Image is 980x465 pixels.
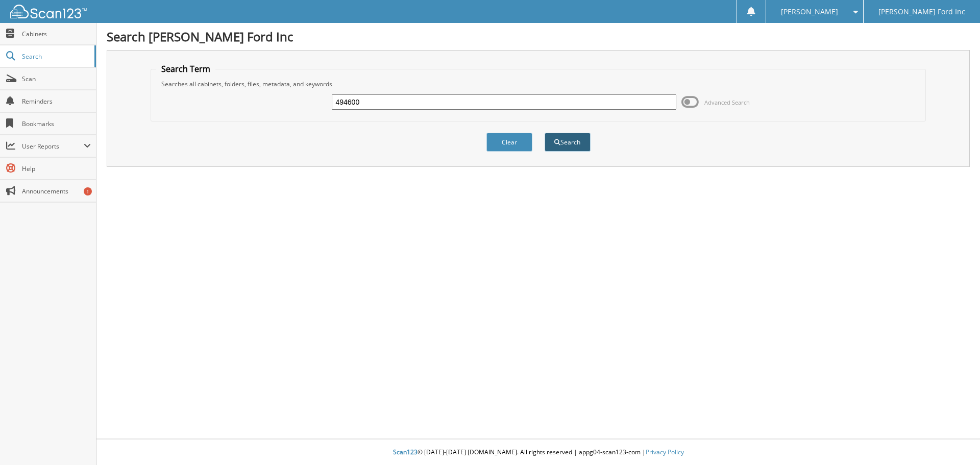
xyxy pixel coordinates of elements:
[781,9,838,15] span: [PERSON_NAME]
[107,28,970,45] h1: Search [PERSON_NAME] Ford Inc
[22,119,91,128] span: Bookmarks
[156,80,921,88] div: Searches all cabinets, folders, files, metadata, and keywords
[393,448,418,456] span: Scan123
[486,133,532,152] button: Clear
[22,164,91,173] span: Help
[84,187,92,195] div: 1
[10,5,87,18] img: scan123-logo-white.svg
[22,52,89,61] span: Search
[878,9,965,15] span: [PERSON_NAME] Ford Inc
[22,75,91,83] span: Scan
[22,97,91,106] span: Reminders
[545,133,591,152] button: Search
[704,99,750,106] span: Advanced Search
[22,30,91,38] span: Cabinets
[156,63,215,75] legend: Search Term
[96,440,980,465] div: © [DATE]-[DATE] [DOMAIN_NAME]. All rights reserved | appg04-scan123-com |
[22,142,84,151] span: User Reports
[646,448,684,456] a: Privacy Policy
[22,187,91,195] span: Announcements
